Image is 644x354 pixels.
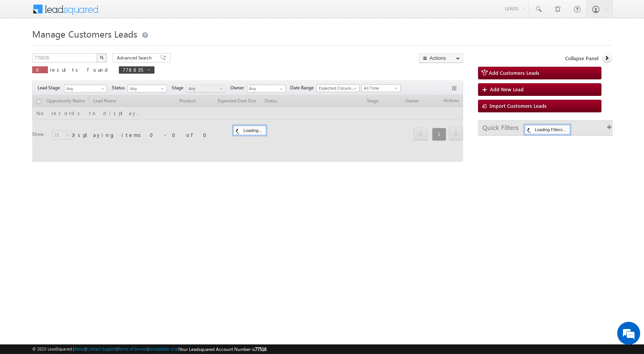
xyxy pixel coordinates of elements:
[172,84,186,91] span: Stage
[187,85,223,92] span: Any
[149,346,178,351] a: Acceptable Use
[361,84,401,92] a: All Time
[525,125,570,134] div: Loading Filters...
[123,66,143,73] span: 778835
[128,85,164,92] span: Any
[50,66,111,73] span: results found
[64,85,104,92] span: Any
[490,86,524,92] span: Add New Lead
[247,85,286,92] input: Type to Search
[36,66,44,73] span: 0
[255,346,266,352] span: 77516
[186,85,225,92] a: Any
[233,126,266,135] div: Loading...
[32,346,266,353] span: © 2025 LeadSquared | | | | |
[32,28,137,40] span: Manage Customers Leads
[317,84,360,92] a: Expected Closure Date
[100,56,103,59] img: Search
[112,84,128,91] span: Status
[489,69,539,76] span: Add Customers Leads
[179,346,266,352] span: Your Leadsquared Account Number is
[74,346,85,351] a: About
[38,84,63,91] span: Lead Stage
[86,346,117,351] a: Contact Support
[565,55,598,62] span: Collapse Panel
[362,85,398,92] span: All Time
[230,84,247,91] span: Owner
[490,102,547,109] span: Import Customers Leads
[276,85,285,93] a: Show All Items
[118,346,148,351] a: Terms of Service
[419,53,463,63] button: Actions
[290,84,317,91] span: Date Range
[317,85,357,92] span: Expected Closure Date
[64,85,107,92] a: Any
[128,85,167,92] a: Any
[117,54,154,61] span: Advanced Search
